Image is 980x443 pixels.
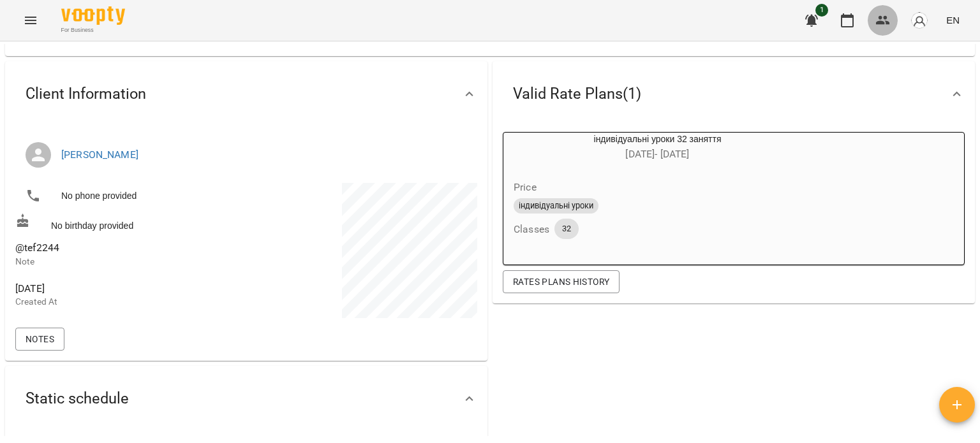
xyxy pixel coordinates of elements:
span: Rates Plans History [513,274,609,289]
button: індивідуальні уроки 32 заняття[DATE]- [DATE]Priceіндивідуальні урокиClasses32 [503,133,812,254]
h6: Price [514,178,537,196]
div: Static schedule [5,366,487,432]
div: Valid Rate Plans(1) [493,61,975,127]
span: @tef2244 [15,242,59,254]
div: індивідуальні уроки 32 заняття [503,133,812,163]
img: avatar_s.png [910,11,928,29]
h6: Classes [514,221,549,238]
span: EN [946,13,960,27]
a: [PERSON_NAME] [61,149,138,161]
span: Notes [26,331,54,347]
button: Menu [15,5,46,36]
img: Voopty Logo [61,6,125,25]
span: [DATE] [15,281,244,296]
span: Static schedule [26,389,129,409]
div: Client Information [5,61,487,127]
span: Client Information [26,84,146,104]
li: No phone provided [15,183,244,208]
div: No birthday provided [13,211,246,235]
span: 32 [554,223,579,235]
p: Created At [15,296,244,309]
span: Valid Rate Plans ( 1 ) [513,84,641,104]
p: Note [15,256,244,268]
button: Rates Plans History [503,270,620,293]
button: Notes [15,328,64,351]
span: [DATE] - [DATE] [625,148,689,160]
button: EN [941,8,965,32]
span: індивідуальні уроки [514,200,598,212]
span: For Business [61,26,125,34]
span: 1 [815,4,828,17]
